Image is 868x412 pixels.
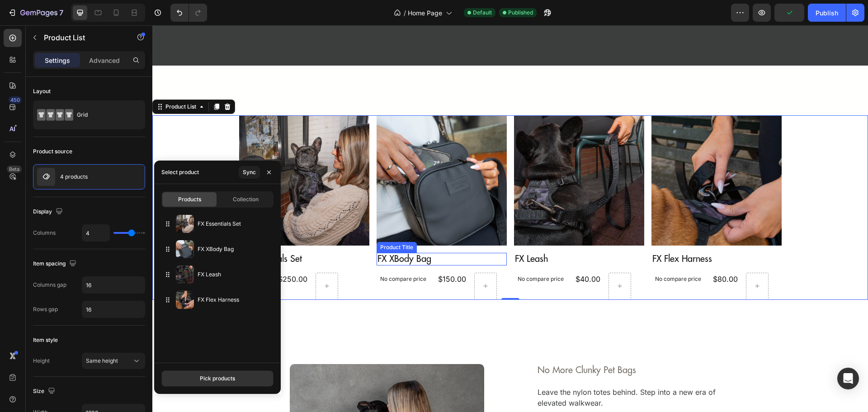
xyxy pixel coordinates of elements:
div: Columns gap [33,281,66,289]
img: collections [176,265,194,284]
p: No compare price [503,251,549,256]
div: 450 [9,96,22,104]
div: Item spacing [33,258,78,270]
button: Publish [808,4,846,22]
p: FX Flex Harness [198,295,270,304]
p: Product List [44,32,121,43]
div: Select product [161,168,199,176]
img: collections [176,240,194,258]
input: Auto [82,225,109,241]
a: FX XBody Bag [224,90,354,220]
button: 7 [4,4,67,22]
iframe: Design area [152,25,868,412]
img: product feature img [37,168,55,186]
h2: FX Leash [362,227,492,240]
span: Collection [233,195,259,204]
div: Height [33,357,50,365]
a: FX Leash [362,90,492,220]
span: Home Page [408,8,442,18]
p: No More Clunky Pet Bags [385,340,578,350]
p: Leave the nylon totes behind. Step into a new era of elevated walkwear. [385,361,578,383]
p: FX Leash [198,270,270,279]
img: collections [176,215,194,233]
p: 4 products [60,174,88,180]
button: Sync [239,166,260,179]
div: Rows gap [33,305,58,313]
img: collections [176,291,194,309]
span: / [404,8,406,18]
p: No compare price [228,251,274,256]
div: Item style [33,336,58,344]
span: Default [473,9,492,17]
div: Size [33,385,57,398]
div: Open Intercom Messenger [837,368,859,389]
div: $80.00 [560,247,586,260]
h2: FX XBody Bag [224,227,354,240]
div: Product List [11,77,46,85]
input: Auto [82,277,145,293]
div: Beta [7,166,22,173]
div: $150.00 [285,247,315,260]
p: FX Essentials Set [198,219,270,228]
span: Published [508,9,533,17]
p: 7 [59,7,63,18]
a: FX Flex Harness [499,90,629,220]
p: FX XBody Bag [198,245,270,254]
div: Publish [816,8,838,18]
div: Product Title [226,218,263,226]
input: Auto [82,301,145,317]
div: Columns [33,229,56,237]
div: Display [33,206,65,218]
div: Product source [33,147,72,156]
p: Advanced [89,56,120,65]
h2: FX Flex Harness [499,227,629,240]
div: Undo/Redo [170,4,207,22]
div: Sync [243,168,256,176]
span: Same height [86,357,118,364]
div: Layout [33,87,51,95]
button: Pick products [161,370,274,387]
span: Products [178,195,201,204]
div: Pick products [200,374,235,383]
p: Settings [45,56,70,65]
button: Same height [82,353,145,369]
p: No compare price [365,251,411,256]
div: $40.00 [422,247,449,260]
div: Grid [77,104,132,125]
